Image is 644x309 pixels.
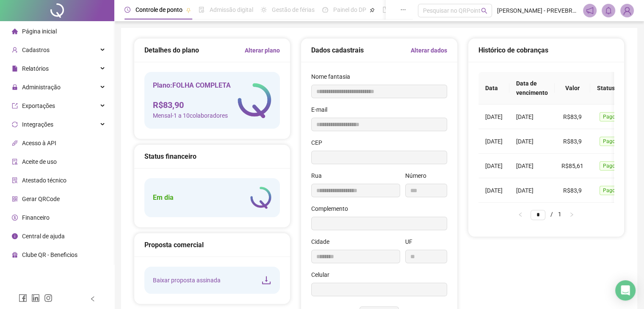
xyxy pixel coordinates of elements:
img: logo-atual-colorida-simples.ef1a4d5a9bda94f4ab63.png [238,83,271,118]
td: [DATE] [478,154,509,178]
span: Atestado técnico [22,177,66,184]
span: left [90,296,96,302]
li: Página anterior [514,210,527,220]
span: file-done [199,7,205,13]
span: home [12,28,18,34]
div: Open Intercom Messenger [615,280,636,301]
label: CEP [311,138,328,147]
h5: Em dia [153,193,174,203]
span: sync [12,121,18,127]
h5: Detalhes do plano [144,45,199,55]
span: facebook [19,294,27,302]
span: download [261,275,271,285]
span: Exportações [22,102,55,109]
span: ellipsis [400,7,406,13]
span: Controle de ponto [135,6,182,13]
span: Mensal - 1 a 10 colaboradores [153,111,231,120]
span: Baixar proposta assinada [153,276,221,285]
td: [DATE] [509,105,555,129]
td: R$83,9 [555,129,590,154]
span: [PERSON_NAME] - PREVEBRAS TREINAMENTOS LTDA [497,6,578,15]
span: Integrações [22,121,53,128]
td: R$83,9 [555,105,590,129]
span: Gerar QRCode [22,196,60,202]
span: right [569,212,574,217]
th: Valor [555,72,590,105]
td: [DATE] [509,178,555,203]
span: left [518,212,523,217]
span: clock-circle [124,7,130,13]
a: Alterar plano [245,46,280,55]
h4: R$ 83,90 [153,99,231,111]
label: Cidade [311,237,335,246]
label: Rua [311,171,327,180]
span: dashboard [322,7,328,13]
span: / [550,211,553,218]
span: Painel do DP [333,6,366,13]
label: UF [405,237,418,246]
label: Número [405,171,432,180]
a: Alterar dados [411,46,447,55]
span: export [12,103,18,109]
span: Relatórios [22,65,49,72]
th: Data de vencimento [509,72,555,105]
span: search [481,8,487,14]
label: E-mail [311,105,333,114]
button: left [514,210,527,220]
span: pushpin [186,8,191,13]
span: Pago [600,186,619,195]
span: Clube QR - Beneficios [22,251,77,258]
h5: Dados cadastrais [311,45,364,55]
td: [DATE] [478,105,509,129]
img: 86493 [621,4,633,17]
span: Central de ajuda [22,233,65,240]
td: [DATE] [478,178,509,203]
span: user-add [12,47,18,53]
span: Admissão digital [210,6,253,13]
span: Gestão de férias [272,6,315,13]
span: book [382,7,388,13]
label: Celular [311,270,335,279]
span: file [12,66,18,72]
td: R$85,61 [555,154,590,178]
span: Página inicial [22,28,57,35]
td: R$83,9 [555,178,590,203]
div: Histórico de cobranças [478,45,614,55]
span: audit [12,159,18,165]
span: instagram [44,294,53,302]
td: [DATE] [509,129,555,154]
img: logo-atual-colorida-simples.ef1a4d5a9bda94f4ab63.png [250,187,271,209]
span: Cadastros [22,47,50,53]
span: sun [261,7,267,13]
span: Acesso à API [22,140,56,146]
span: Pago [600,161,619,171]
td: [DATE] [509,154,555,178]
span: Aceite de uso [22,158,57,165]
button: right [565,210,578,220]
div: Proposta comercial [144,240,280,250]
span: Status [597,83,615,93]
div: Status financeiro [144,151,280,162]
span: info-circle [12,233,18,239]
span: lock [12,84,18,90]
label: Complemento [311,204,354,213]
span: dollar [12,215,18,221]
span: api [12,140,18,146]
span: bell [605,7,612,14]
span: notification [586,7,594,14]
li: Próxima página [565,210,578,220]
span: linkedin [31,294,40,302]
th: Data [478,72,509,105]
span: Financeiro [22,214,50,221]
td: [DATE] [478,129,509,154]
span: gift [12,252,18,258]
span: Pago [600,112,619,121]
span: pushpin [370,8,375,13]
label: Nome fantasia [311,72,356,81]
span: Pago [600,137,619,146]
li: 1/1 [531,210,561,220]
span: solution [12,177,18,183]
h5: Plano: FOLHA COMPLETA [153,80,231,91]
span: Administração [22,84,61,91]
span: qrcode [12,196,18,202]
